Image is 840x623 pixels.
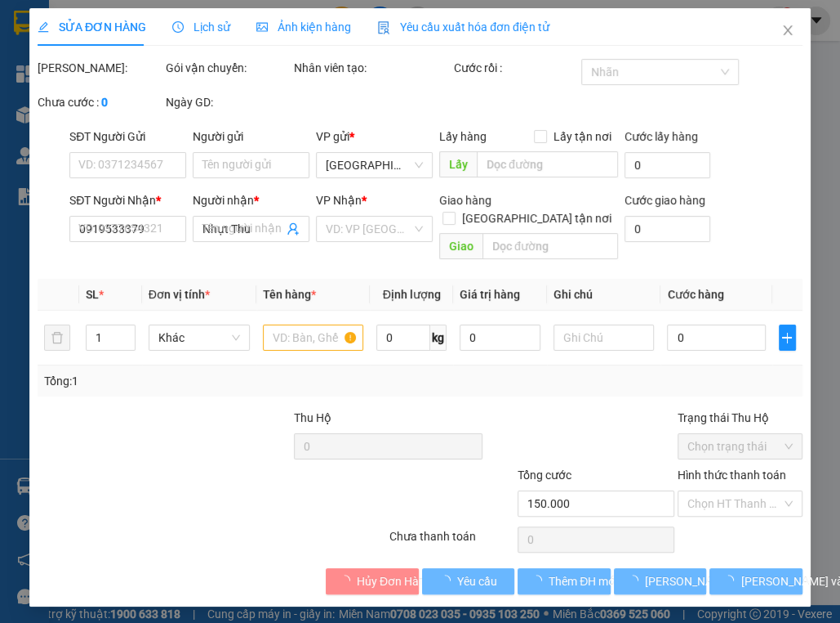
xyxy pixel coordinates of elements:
[38,21,49,33] span: edit
[549,572,618,590] span: Thêm ĐH mới
[624,216,710,242] input: Cước giao hàng
[460,288,520,301] span: Giá trị hàng
[263,288,316,301] span: Tên hàng
[357,572,432,590] span: Hủy Đơn Hàng
[193,191,309,209] div: Người nhận
[518,568,611,594] button: Thêm ĐH mới
[69,128,186,146] div: SĐT Người Gửi
[172,20,230,34] span: Lịch sử
[624,152,710,178] input: Cước lấy hàng
[439,575,457,586] span: loading
[149,288,210,301] span: Đơn vị tính
[678,409,802,427] div: Trạng thái Thu Hộ
[256,20,351,34] span: Ảnh kiện hàng
[287,222,300,235] span: user-add
[422,568,515,594] button: Yêu cầu
[614,568,707,594] button: [PERSON_NAME] thay đổi
[439,151,477,177] span: Lấy
[678,468,786,482] label: Hình thức thanh toán
[294,411,331,424] span: Thu Hộ
[193,128,309,146] div: Người gửi
[709,568,802,594] button: [PERSON_NAME] và In
[722,575,740,586] span: loading
[191,90,322,113] div: 0973418786
[294,59,451,77] div: Nhân viên tạo:
[667,288,723,301] span: Cước hàng
[518,468,571,482] span: Tổng cước
[439,130,487,143] span: Lấy hàng
[430,325,447,351] span: kg
[383,288,441,301] span: Định lượng
[256,21,268,33] span: picture
[326,568,419,594] button: Hủy Đơn Hàng
[388,527,516,556] div: Chưa thanh toán
[166,93,291,111] div: Ngày GD:
[377,21,390,34] img: icon
[191,14,322,51] div: [PERSON_NAME]
[316,128,433,146] div: VP gửi
[166,59,291,77] div: Gói vận chuyển:
[377,20,549,34] span: Yêu cầu xuất hóa đơn điện tử
[439,194,491,207] span: Giao hàng
[69,191,186,209] div: SĐT Người Nhận
[553,325,655,351] input: Ghi Chú
[482,233,617,259] input: Dọc đường
[457,572,497,590] span: Yêu cầu
[191,14,230,31] span: Nhận:
[627,575,645,586] span: loading
[14,14,39,31] span: Gửi:
[765,8,811,54] button: Close
[316,194,362,207] span: VP Nhận
[477,151,617,177] input: Dọc đường
[44,372,326,390] div: Tổng: 1
[454,59,579,77] div: Cước rồi :
[781,24,794,37] span: close
[780,331,795,344] span: plus
[687,434,793,459] span: Chọn trạng thái
[263,325,364,351] input: VD: Bàn, Ghế
[86,288,99,301] span: SL
[101,96,108,109] b: 0
[456,209,618,227] span: [GEOGRAPHIC_DATA] tận nơi
[547,279,661,311] th: Ghi chú
[339,575,357,586] span: loading
[38,93,162,111] div: Chưa cước :
[779,325,796,351] button: plus
[38,59,162,77] div: [PERSON_NAME]:
[172,21,184,33] span: clock-circle
[158,325,240,350] span: Khác
[44,325,70,351] button: delete
[645,572,776,590] span: [PERSON_NAME] thay đổi
[326,153,423,177] span: Sài Gòn
[547,128,618,146] span: Lấy tận nơi
[439,233,482,259] span: Giao
[14,14,180,51] div: [GEOGRAPHIC_DATA]
[38,20,146,34] span: SỬA ĐƠN HÀNG
[624,194,705,207] label: Cước giao hàng
[531,575,549,586] span: loading
[624,130,698,143] label: Cước lấy hàng
[191,51,322,90] div: Vựa Bưởi Bình Yến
